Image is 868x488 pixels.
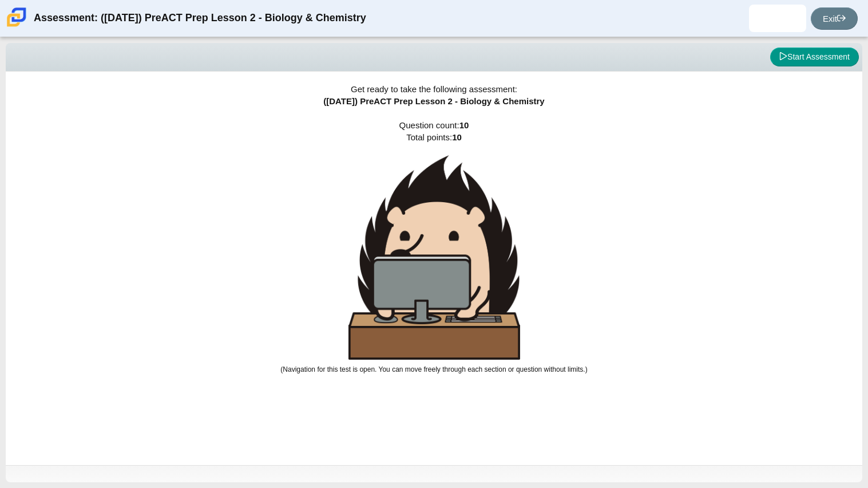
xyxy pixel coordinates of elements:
span: Question count: Total points: [280,120,587,373]
div: Assessment: ([DATE]) PreACT Prep Lesson 2 - Biology & Chemistry [34,5,366,32]
img: jocelyn.estrada.xD7kLT [768,9,787,27]
b: 10 [459,120,469,130]
img: hedgehog-behind-computer-large.png [348,155,520,360]
span: ([DATE]) PreACT Prep Lesson 2 - Biology & Chemistry [323,96,544,106]
small: (Navigation for this test is open. You can move freely through each section or question without l... [280,365,587,373]
img: Carmen School of Science & Technology [5,5,29,29]
a: Carmen School of Science & Technology [5,21,29,31]
button: Start Assessment [770,48,859,67]
a: Exit [811,7,858,30]
b: 10 [452,132,462,142]
span: Get ready to take the following assessment: [351,84,517,94]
